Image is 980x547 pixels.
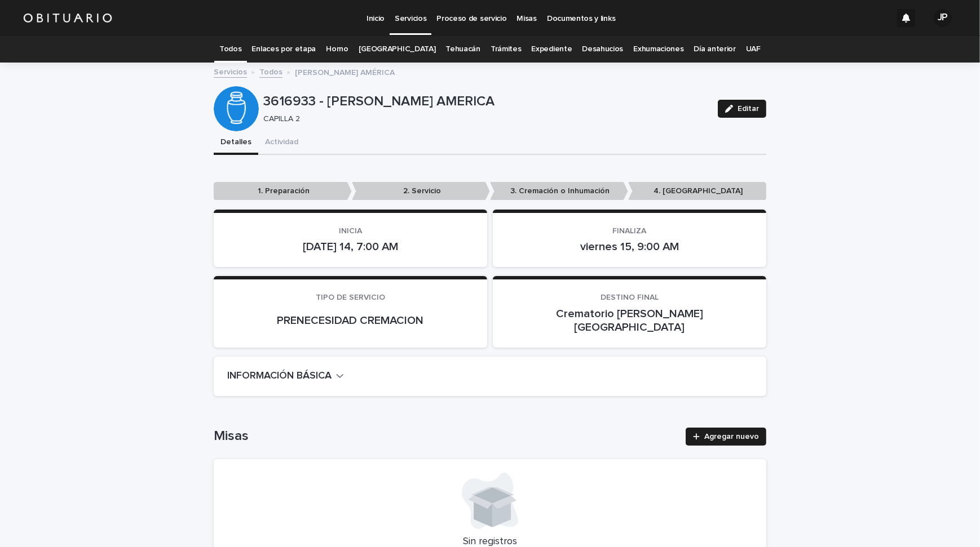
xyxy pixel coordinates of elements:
[445,36,480,63] a: Tehuacán
[352,182,490,201] p: 2. Servicio
[359,36,436,63] a: [GEOGRAPHIC_DATA]
[219,36,241,63] a: Todos
[738,105,759,113] span: Editar
[506,307,753,334] p: Crematorio [PERSON_NAME][GEOGRAPHIC_DATA]
[601,293,659,301] span: DESTINO FINAL
[227,370,344,383] button: INFORMACIÓN BÁSICA
[265,138,298,146] font: Actividad
[263,94,709,110] p: 3616933 - [PERSON_NAME] AMERICA
[628,182,766,201] p: 4. [GEOGRAPHIC_DATA]
[490,182,628,201] p: 3. Cremación o Inhumación
[633,36,683,63] a: Exhumaciones
[214,428,679,444] h1: Misas
[326,36,348,63] a: Horno
[718,100,766,118] button: Editar
[214,131,258,155] button: Detalles
[259,65,282,78] a: Todos
[214,182,352,201] p: 1. Preparación
[339,227,362,235] span: INICIA
[694,36,736,63] a: Día anterior
[214,65,247,78] a: Servicios
[704,433,759,441] span: Agregar nuevo
[316,293,385,301] span: TIPO DE SERVICIO
[263,114,704,124] p: CAPILLA 2
[227,314,474,327] p: PRENECESIDAD CREMACION
[934,9,952,27] div: JP
[686,428,766,446] a: Agregar nuevo
[227,370,332,383] h2: INFORMACIÓN BÁSICA
[23,7,113,29] img: HUM7g2VNRLqGMmR9WVqf
[252,36,316,63] a: Enlaces por etapa
[613,227,647,235] span: FINALIZA
[582,36,623,63] a: Desahucios
[295,65,395,78] p: [PERSON_NAME] AMÉRICA
[506,240,753,254] p: viernes 15, 9:00 AM
[746,36,761,63] a: UAF
[531,36,572,63] a: Expediente
[227,240,474,254] p: [DATE] 14, 7:00 AM
[491,36,522,63] a: Trámites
